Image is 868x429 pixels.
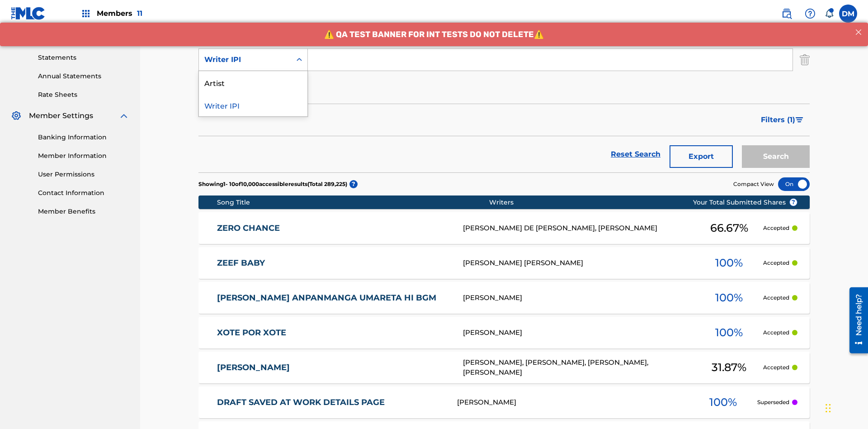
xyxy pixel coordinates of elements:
[825,9,834,18] div: Notifications
[463,223,695,234] div: [PERSON_NAME] DE [PERSON_NAME], [PERSON_NAME]
[826,395,831,422] div: Drag
[217,198,490,207] div: Song Title
[790,199,797,206] span: ?
[839,5,857,23] div: User Menu
[38,90,129,100] a: Rate Sheets
[118,110,129,121] img: expand
[800,48,810,71] img: Delete Criterion
[763,329,789,337] p: Accepted
[843,284,868,358] iframe: Resource Center
[38,53,129,62] a: Statements
[217,362,451,373] a: [PERSON_NAME]
[217,293,451,303] a: [PERSON_NAME] ANPANMANGA UMARETA HI BGM
[38,71,129,81] a: Annual Statements
[755,109,810,131] button: Filters (1)
[204,54,286,65] div: Writer IPI
[763,224,789,232] p: Accepted
[805,8,816,19] img: help
[38,170,129,179] a: User Permissions
[715,255,743,271] span: 100 %
[38,151,129,161] a: Member Information
[217,223,451,234] a: ZERO CHANCE
[199,94,307,116] div: Writer IPI
[198,180,347,188] p: Showing 1 - 10 of 10,000 accessible results (Total 289,225 )
[763,294,789,302] p: Accepted
[733,180,774,188] span: Compact View
[11,110,22,121] img: Member Settings
[801,5,819,23] div: Help
[715,290,743,306] span: 100 %
[778,5,796,23] a: Public Search
[38,207,129,216] a: Member Benefits
[11,7,46,20] img: MLC Logo
[38,133,129,142] a: Banking Information
[763,363,789,372] p: Accepted
[29,110,93,121] span: Member Settings
[80,8,91,19] img: Top Rightsholders
[709,394,737,410] span: 100 %
[823,386,868,429] iframe: Chat Widget
[217,328,451,338] a: XOTE POR XOTE
[761,114,795,125] span: Filters ( 1 )
[97,8,142,19] span: Members
[463,328,695,338] div: [PERSON_NAME]
[38,188,129,198] a: Contact Information
[463,258,695,268] div: [PERSON_NAME] [PERSON_NAME]
[757,398,789,406] p: Superseded
[457,397,689,408] div: [PERSON_NAME]
[693,198,797,207] span: Your Total Submitted Shares
[712,359,746,376] span: 31.87 %
[463,293,695,303] div: [PERSON_NAME]
[670,145,733,168] button: Export
[217,397,445,408] a: DRAFT SAVED AT WORK DETAILS PAGE
[137,9,142,18] span: 11
[463,357,695,378] div: [PERSON_NAME], [PERSON_NAME], [PERSON_NAME], [PERSON_NAME]
[606,144,665,164] a: Reset Search
[710,220,748,236] span: 66.67 %
[324,7,544,17] span: ⚠️ QA TEST BANNER FOR INT TESTS DO NOT DELETE⚠️
[349,180,358,188] span: ?
[217,258,451,268] a: ZEEF BABY
[199,71,307,94] div: Artist
[781,8,792,19] img: search
[489,198,722,207] div: Writers
[763,259,789,267] p: Accepted
[796,117,803,123] img: filter
[715,324,743,341] span: 100 %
